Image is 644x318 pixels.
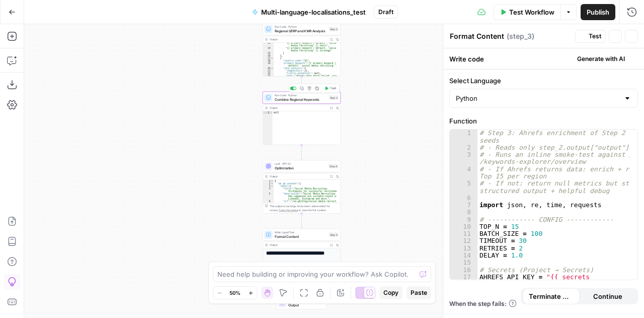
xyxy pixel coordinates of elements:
[275,165,327,170] span: Optimization
[263,42,274,47] div: 13
[263,111,273,114] div: 1
[329,232,339,237] div: Step 5
[450,165,477,180] div: 4
[275,162,327,166] span: LLM · GPT-4.1
[263,57,274,59] div: 17
[329,95,339,100] div: Step 3
[507,31,534,41] span: ( step_3 )
[229,289,240,297] span: 50%
[450,223,477,230] div: 10
[263,180,274,182] div: 1
[275,230,327,234] span: Write Liquid Text
[450,266,477,273] div: 16
[288,302,323,307] span: Output
[263,182,274,185] div: 2
[450,252,477,259] div: 14
[271,180,274,182] span: Toggle code folding, rows 1 through 11
[589,32,601,41] span: Test
[271,57,274,59] span: Toggle code folding, rows 17 through 30
[275,25,327,29] span: Run Code · Python
[271,67,274,70] span: Toggle code folding, rows 20 through 24
[270,106,327,110] div: Output
[261,7,366,17] span: Multi-language-localisations_test
[443,48,644,69] div: Write code
[263,59,274,62] div: 18
[263,200,274,205] div: 6
[270,174,327,178] div: Output
[330,86,336,91] span: Test
[279,209,298,212] span: Copy the output
[450,237,477,244] div: 12
[450,244,477,251] div: 13
[450,230,477,237] div: 11
[580,288,636,304] button: Continue
[263,75,274,80] div: 23
[383,288,398,297] span: Copy
[263,187,274,193] div: 4
[263,160,341,214] div: LLM · GPT-4.1OptimizationStep 4Output{ "en_gb_content":{ "meta":{ "title":"Social Media Recruitin...
[263,92,341,145] div: Run Code · PythonCombine Regional KeywordsStep 3TestOutputnull
[263,52,274,54] div: 15
[329,164,339,168] div: Step 4
[494,4,560,20] button: Test Workflow
[270,37,327,41] div: Output
[275,93,327,97] span: Run Code · Python
[450,216,477,223] div: 9
[581,4,615,20] button: Publish
[450,144,477,151] div: 2
[329,27,339,31] div: Step 2
[450,151,477,166] div: 3
[411,288,427,297] span: Paste
[263,193,274,200] div: 5
[450,273,477,288] div: 17
[263,23,341,77] div: Run Code · PythonRegional SERP and KWR AnalysisStep 2Output "{{ primary_keyword | default: 'socia...
[263,47,274,52] div: 14
[587,7,609,17] span: Publish
[529,291,574,301] span: Terminate Workflow
[450,259,477,266] div: 15
[407,286,431,299] button: Paste
[270,204,339,212] div: This output is too large & has been abbreviated for review. to view the full content.
[450,180,477,195] div: 5
[449,299,517,308] a: When the step fails:
[263,185,274,187] div: 3
[263,67,274,70] div: 20
[564,52,638,66] button: Generate with AI
[301,145,302,159] g: Edge from step_3 to step_4
[271,185,274,187] span: Toggle code folding, rows 3 through 7
[275,28,327,33] span: Regional SERP and KWR Analysis
[577,54,625,63] span: Generate with AI
[270,243,327,247] div: Output
[275,234,327,239] span: Format Content
[450,194,477,201] div: 6
[378,8,393,17] span: Draft
[575,30,606,43] button: Test
[323,85,338,92] button: Test
[509,7,554,17] span: Test Workflow
[263,70,274,72] div: 21
[450,31,504,41] textarea: Format Content
[263,72,274,75] div: 22
[263,54,274,57] div: 16
[449,76,638,86] label: Select Language
[450,209,477,216] div: 8
[450,202,477,209] div: 7
[301,213,302,228] g: Edge from step_4 to step_5
[271,182,274,185] span: Toggle code folding, rows 2 through 10
[275,97,327,102] span: Combine Regional Keywords
[379,286,403,299] button: Copy
[593,291,622,301] span: Continue
[456,93,619,103] input: Python
[450,130,477,144] div: 1
[263,62,274,67] div: 19
[246,4,372,20] button: Multi-language-localisations_test
[449,116,638,126] label: Function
